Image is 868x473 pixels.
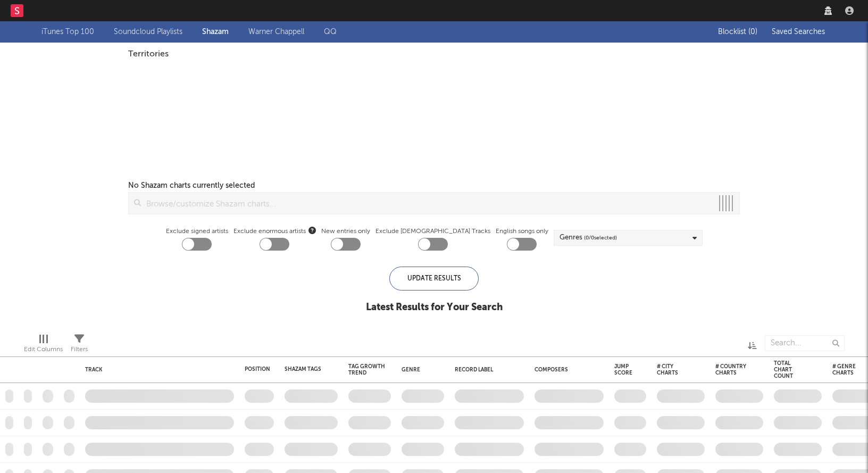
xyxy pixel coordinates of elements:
[24,330,63,361] div: Edit Columns
[85,367,229,373] div: Track
[248,26,304,38] a: Warner Chappell
[774,360,806,379] div: Total Chart Count
[128,48,740,61] div: Territories
[769,28,827,36] button: Saved Searches
[560,231,617,244] div: Genres
[832,363,864,376] div: # Genre Charts
[41,26,94,38] a: iTunes Top 100
[366,301,503,314] div: Latest Results for Your Search
[657,363,689,376] div: # City Charts
[772,28,827,36] span: Saved Searches
[24,343,63,356] div: Edit Columns
[614,363,632,376] div: Jump Score
[402,367,439,373] div: Genre
[308,225,316,235] button: Exclude enormous artists
[114,26,182,38] a: Soundcloud Playlists
[71,343,88,356] div: Filters
[245,366,270,372] div: Position
[348,363,386,376] div: Tag Growth Trend
[141,193,713,214] input: Browse/customize Shazam charts...
[166,225,228,238] label: Exclude signed artists
[389,267,479,291] div: Update Results
[321,225,370,238] label: New entries only
[128,179,255,192] div: No Shazam charts currently selected
[233,225,316,238] span: Exclude enormous artists
[455,367,519,373] div: Record Label
[285,366,322,372] div: Shazam Tags
[375,225,490,238] label: Exclude [DEMOGRAPHIC_DATA] Tracks
[535,367,598,373] div: Composers
[71,330,88,361] div: Filters
[324,26,337,38] a: QQ
[496,225,548,238] label: English songs only
[715,363,747,376] div: # Country Charts
[765,335,845,351] input: Search...
[748,28,757,36] span: ( 0 )
[584,231,617,244] span: ( 0 / 0 selected)
[718,28,757,36] span: Blocklist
